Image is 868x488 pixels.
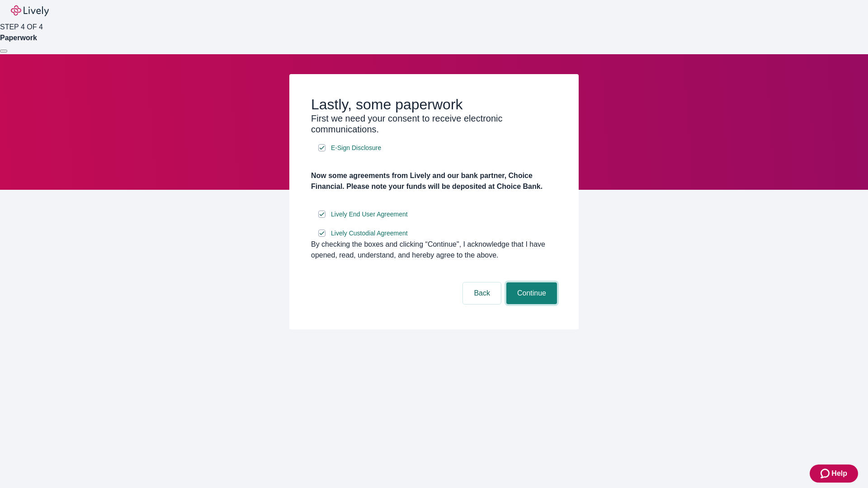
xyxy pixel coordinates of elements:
h3: First we need your consent to receive electronic communications. [311,113,557,135]
button: Back [463,282,501,304]
h4: Now some agreements from Lively and our bank partner, Choice Financial. Please note your funds wi... [311,170,557,192]
a: e-sign disclosure document [329,142,383,154]
span: Lively End User Agreement [331,210,408,219]
svg: Zendesk support icon [821,468,831,479]
button: Continue [506,282,557,304]
div: By checking the boxes and clicking “Continue", I acknowledge that I have opened, read, understand... [311,239,557,261]
a: e-sign disclosure document [329,209,410,220]
h2: Lastly, some paperwork [311,96,557,113]
span: E-Sign Disclosure [331,143,381,153]
a: e-sign disclosure document [329,228,410,239]
img: Lively [11,5,49,16]
button: Zendesk support iconHelp [810,465,858,483]
span: Help [831,468,847,479]
span: Lively Custodial Agreement [331,229,408,238]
